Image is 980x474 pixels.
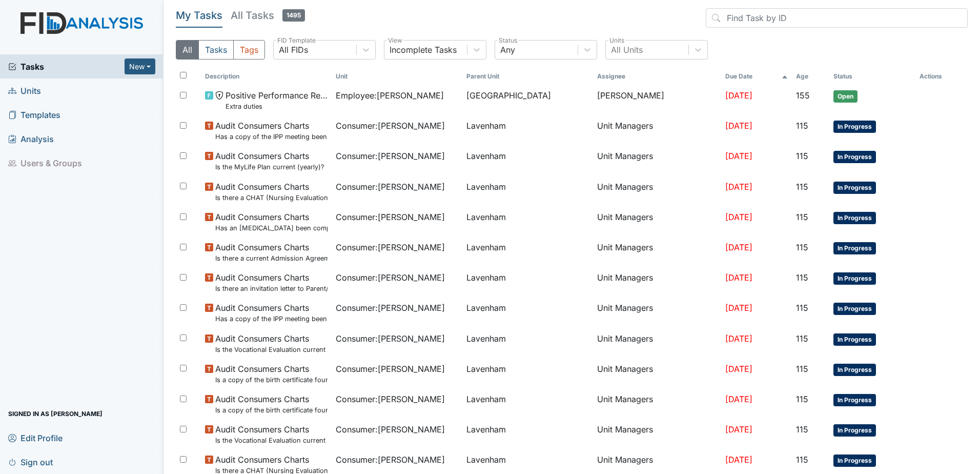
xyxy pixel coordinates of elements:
[500,44,515,56] div: Any
[336,241,445,253] span: Consumer : [PERSON_NAME]
[466,302,506,314] span: Lavenham
[466,89,551,102] span: [GEOGRAPHIC_DATA]
[833,303,876,315] span: In Progress
[593,237,721,267] td: Unit Managers
[706,8,968,28] input: Find Task by ID
[8,107,60,123] span: Templates
[833,272,876,285] span: In Progress
[336,423,445,436] span: Consumer : [PERSON_NAME]
[593,389,721,419] td: Unit Managers
[466,393,506,405] span: Lavenham
[593,207,721,237] td: Unit Managers
[466,332,506,345] span: Lavenham
[215,314,328,324] small: Has a copy of the IPP meeting been sent to the Parent/Guardian [DATE] of the meeting?
[8,430,63,446] span: Edit Profile
[833,121,876,133] span: In Progress
[593,359,721,389] td: Unit Managers
[466,271,506,284] span: Lavenham
[466,211,506,223] span: Lavenham
[796,333,808,344] span: 115
[796,90,810,101] span: 155
[215,150,324,172] span: Audit Consumers Charts Is the MyLife Plan current (yearly)?
[725,272,752,283] span: [DATE]
[226,89,328,111] span: Positive Performance Review Extra duties
[231,8,305,23] h5: All Tasks
[336,181,445,193] span: Consumer : [PERSON_NAME]
[593,68,721,85] th: Assignee
[833,90,857,103] span: Open
[279,44,308,56] div: All FIDs
[215,375,328,385] small: Is a copy of the birth certificate found in the file?
[466,423,506,436] span: Lavenham
[332,68,462,85] th: Toggle SortBy
[593,115,721,146] td: Unit Managers
[336,271,445,284] span: Consumer : [PERSON_NAME]
[833,212,876,224] span: In Progress
[593,176,721,207] td: Unit Managers
[8,131,54,147] span: Analysis
[176,40,265,60] div: Type filter
[180,72,187,78] input: Toggle All Rows Selected
[336,302,445,314] span: Consumer : [PERSON_NAME]
[593,298,721,328] td: Unit Managers
[833,333,876,346] span: In Progress
[833,394,876,406] span: In Progress
[593,146,721,176] td: Unit Managers
[215,284,328,293] small: Is there an invitation letter to Parent/Guardian for current years team meetings in T-Logs (Therap)?
[336,363,445,375] span: Consumer : [PERSON_NAME]
[176,8,222,23] h5: My Tasks
[833,424,876,437] span: In Progress
[336,332,445,345] span: Consumer : [PERSON_NAME]
[336,211,445,223] span: Consumer : [PERSON_NAME]
[176,40,199,60] button: All
[725,182,752,192] span: [DATE]
[796,303,808,313] span: 115
[796,394,808,404] span: 115
[215,253,328,263] small: Is there a current Admission Agreement ([DATE])?
[8,61,125,73] a: Tasks
[725,424,752,434] span: [DATE]
[466,241,506,253] span: Lavenham
[833,455,876,467] span: In Progress
[215,211,328,233] span: Audit Consumers Charts Has an Audiological Evaluation been completed and recommendations followed?
[201,68,332,85] th: Toggle SortBy
[725,151,752,161] span: [DATE]
[725,212,752,222] span: [DATE]
[466,120,506,132] span: Lavenham
[792,68,829,85] th: Toggle SortBy
[390,44,457,56] div: Incomplete Tasks
[233,40,265,60] button: Tags
[796,121,808,131] span: 115
[215,363,328,385] span: Audit Consumers Charts Is a copy of the birth certificate found in the file?
[833,151,876,163] span: In Progress
[593,419,721,449] td: Unit Managers
[226,102,328,111] small: Extra duties
[215,405,328,415] small: Is a copy of the birth certificate found in the file?
[466,453,506,466] span: Lavenham
[215,162,324,172] small: Is the MyLife Plan current (yearly)?
[796,212,808,222] span: 115
[611,44,643,56] div: All Units
[833,364,876,376] span: In Progress
[796,455,808,465] span: 115
[796,182,808,192] span: 115
[336,150,445,162] span: Consumer : [PERSON_NAME]
[8,454,53,470] span: Sign out
[215,393,328,415] span: Audit Consumers Charts Is a copy of the birth certificate found in the file?
[725,455,752,465] span: [DATE]
[215,223,328,233] small: Has an [MEDICAL_DATA] been completed and recommendations followed?
[725,90,752,101] span: [DATE]
[725,303,752,313] span: [DATE]
[198,40,234,60] button: Tasks
[915,68,967,85] th: Actions
[215,271,328,293] span: Audit Consumers Charts Is there an invitation letter to Parent/Guardian for current years team me...
[725,121,752,131] span: [DATE]
[833,182,876,194] span: In Progress
[215,332,328,354] span: Audit Consumers Charts Is the Vocational Evaluation current (yearly)?
[8,83,41,98] span: Units
[125,58,155,74] button: New
[466,363,506,375] span: Lavenham
[336,89,444,102] span: Employee : [PERSON_NAME]
[796,151,808,161] span: 115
